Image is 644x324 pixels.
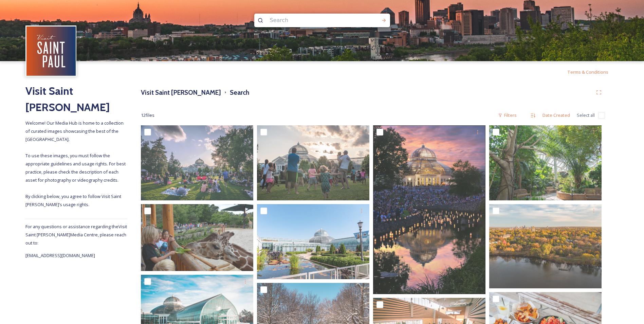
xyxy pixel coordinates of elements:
span: Terms & Conditions [567,69,608,75]
img: 059-3-0304_jpeg.jpg [373,125,485,294]
img: GroovinGarden-32.jpg [141,125,253,200]
img: Como Lake - Fall19 - Credit Visit Saint Paul-5.jpg [489,204,602,288]
img: ComoZoo-83.jpg [257,204,369,279]
span: Select all [577,112,595,119]
img: ComoZoo-81.jpg [489,125,602,200]
span: 12 file s [141,112,154,119]
h3: Search [230,88,249,97]
h3: Visit Saint [PERSON_NAME] [141,88,221,97]
a: Terms & Conditions [567,68,619,76]
div: Filters [495,109,520,122]
img: Visit%20Saint%20Paul%20Updated%20Profile%20Image.jpg [26,26,76,76]
input: Search [266,13,360,28]
img: 01. Giraffe Feeding.JPG [141,204,253,271]
h2: Visit Saint [PERSON_NAME] [25,83,127,115]
span: Welcome! Our Media Hub is home to a collection of curated images showcasing the best of the [GEOG... [25,120,127,208]
span: For any questions or assistance regarding the Visit Saint [PERSON_NAME] Media Centre, please reac... [25,223,127,246]
img: GroovinGarden-36.jpg [257,125,369,200]
span: [EMAIL_ADDRESS][DOMAIN_NAME] [25,252,95,258]
div: Date Created [539,109,573,122]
